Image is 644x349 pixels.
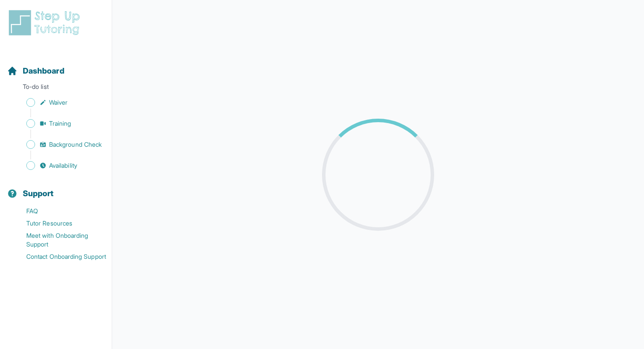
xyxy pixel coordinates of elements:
span: Availability [49,161,77,170]
a: FAQ [7,205,112,217]
span: Waiver [49,98,67,107]
span: Support [23,187,54,200]
a: Background Check [7,138,112,151]
a: Dashboard [7,65,64,77]
button: Support [4,173,108,203]
a: Contact Onboarding Support [7,250,112,263]
span: Background Check [49,140,102,149]
a: Availability [7,159,112,172]
p: To-do list [4,82,108,95]
a: Meet with Onboarding Support [7,229,112,250]
img: logo [7,9,85,37]
span: Training [49,119,71,128]
span: Dashboard [23,65,64,77]
a: Waiver [7,96,112,109]
button: Dashboard [4,51,108,81]
a: Training [7,117,112,130]
a: Tutor Resources [7,217,112,229]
